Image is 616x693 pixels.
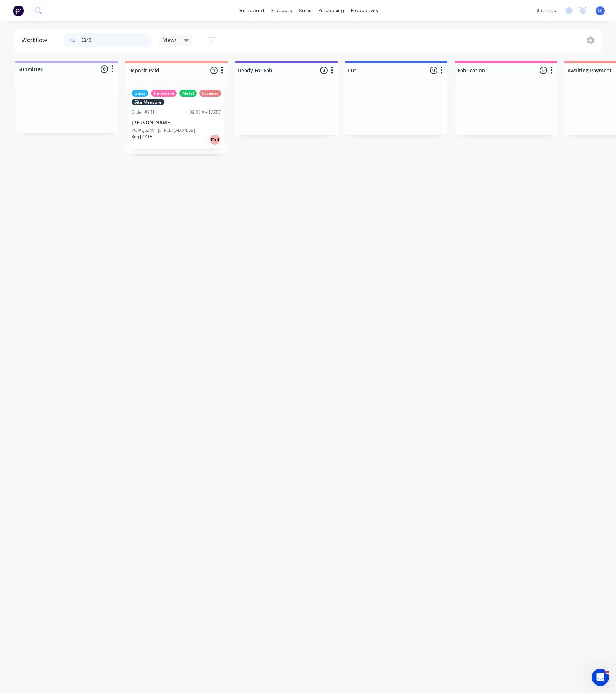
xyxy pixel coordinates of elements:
a: dashboard [234,5,268,16]
div: Hardware [151,90,177,97]
iframe: Intercom live chat [592,669,609,686]
span: Views [163,36,177,44]
p: [PERSON_NAME] [132,120,221,126]
div: Metal [179,90,197,97]
div: Screens [199,90,221,97]
div: 09:08 AM [DATE] [190,109,221,115]
div: Site Measure [132,99,164,105]
div: purchasing [315,5,348,16]
p: PO #Q5240 - [STREET_ADDRESS] [132,127,195,134]
p: Req. [DATE] [132,134,154,140]
input: Search for orders... [81,33,152,47]
div: Workflow [21,36,51,45]
div: GlassHardwareMetalScreensSite MeasureOrder #24109:08 AM [DATE][PERSON_NAME]PO #Q5240 - [STREET_AD... [129,87,224,149]
div: Del [209,134,221,145]
div: settings [533,5,560,16]
span: LC [597,7,603,14]
div: Order #241 [132,109,155,115]
div: Glass [132,90,148,97]
div: sales [296,5,315,16]
img: Factory [13,5,24,16]
div: productivity [348,5,382,16]
div: products [268,5,296,16]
